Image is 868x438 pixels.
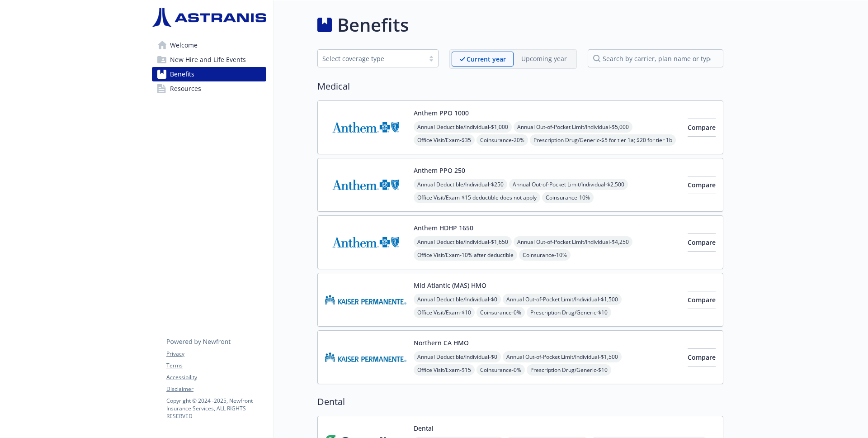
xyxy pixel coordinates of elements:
[325,108,406,147] img: Anthem Blue Cross carrier logo
[414,236,512,248] span: Annual Deductible/Individual - $1,650
[317,80,723,93] h2: Medical
[414,307,475,318] span: Office Visit/Exam - $10
[152,38,266,52] a: Welcome
[170,52,246,67] span: New Hire and Life Events
[476,364,525,376] span: Coinsurance - 0%
[688,176,716,194] button: Compare
[325,223,406,262] img: Anthem Blue Cross carrier logo
[170,38,198,52] span: Welcome
[414,179,507,190] span: Annual Deductible/Individual - $250
[503,351,622,362] span: Annual Out-of-Pocket Limit/Individual - $1,500
[414,223,473,233] button: Anthem HDHP 1650
[476,307,525,318] span: Coinsurance - 0%
[414,121,512,133] span: Annual Deductible/Individual - $1,000
[414,108,469,118] button: Anthem PPO 1000
[170,67,194,81] span: Benefits
[166,362,266,370] a: Terms
[588,49,723,67] input: search by carrier, plan name or type
[414,338,469,348] button: Northern CA HMO
[170,81,201,96] span: Resources
[414,364,475,376] span: Office Visit/Exam - $15
[467,54,506,64] p: Current year
[476,134,528,146] span: Coinsurance - 20%
[152,52,266,67] a: New Hire and Life Events
[514,121,632,133] span: Annual Out-of-Pocket Limit/Individual - $5,000
[527,364,611,376] span: Prescription Drug/Generic - $10
[509,179,628,190] span: Annual Out-of-Pocket Limit/Individual - $2,500
[337,11,409,38] h1: Benefits
[414,249,517,261] span: Office Visit/Exam - 10% after deductible
[166,373,266,381] a: Accessibility
[322,54,420,63] div: Select coverage type
[527,307,611,318] span: Prescription Drug/Generic - $10
[166,397,266,420] p: Copyright © 2024 - 2025 , Newfront Insurance Services, ALL RIGHTS RESERVED
[152,81,266,96] a: Resources
[414,351,501,362] span: Annual Deductible/Individual - $0
[688,291,716,309] button: Compare
[414,134,475,146] span: Office Visit/Exam - $35
[688,233,716,252] button: Compare
[152,67,266,81] a: Benefits
[688,181,716,189] span: Compare
[688,123,716,132] span: Compare
[688,353,716,362] span: Compare
[414,166,465,175] button: Anthem PPO 250
[414,424,434,433] button: Dental
[325,166,406,204] img: Anthem Blue Cross carrier logo
[688,238,716,247] span: Compare
[542,192,594,203] span: Coinsurance - 10%
[503,294,622,305] span: Annual Out-of-Pocket Limit/Individual - $1,500
[166,385,266,393] a: Disclaimer
[166,350,266,358] a: Privacy
[514,52,575,67] span: Upcoming year
[688,295,716,304] span: Compare
[530,134,676,146] span: Prescription Drug/Generic - $5 for tier 1a; $20 for tier 1b
[414,192,540,203] span: Office Visit/Exam - $15 deductible does not apply
[688,348,716,367] button: Compare
[414,281,486,290] button: Mid Atlantic (MAS) HMO
[521,54,567,63] p: Upcoming year
[514,236,632,248] span: Annual Out-of-Pocket Limit/Individual - $4,250
[325,281,406,319] img: Kaiser Permanente Insurance Company carrier logo
[519,249,571,261] span: Coinsurance - 10%
[688,119,716,137] button: Compare
[414,294,501,305] span: Annual Deductible/Individual - $0
[317,395,723,409] h2: Dental
[325,338,406,376] img: Kaiser Permanente Insurance Company carrier logo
